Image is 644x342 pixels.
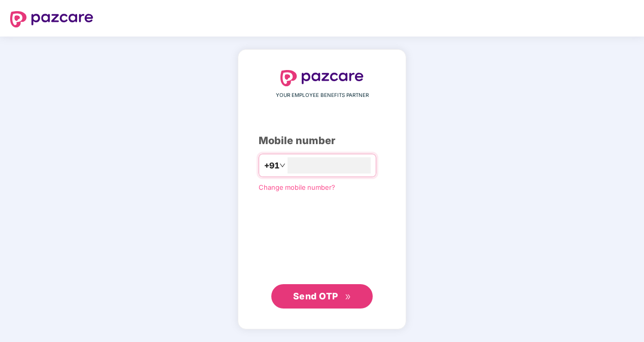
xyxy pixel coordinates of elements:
[276,91,369,99] span: YOUR EMPLOYEE BENEFITS PARTNER
[264,159,279,172] span: +91
[280,70,364,86] img: logo
[279,162,285,168] span: down
[259,133,385,149] div: Mobile number
[293,291,338,301] span: Send OTP
[10,11,93,27] img: logo
[345,294,351,300] span: double-right
[271,284,373,309] button: Send OTPdouble-right
[259,183,335,191] a: Change mobile number?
